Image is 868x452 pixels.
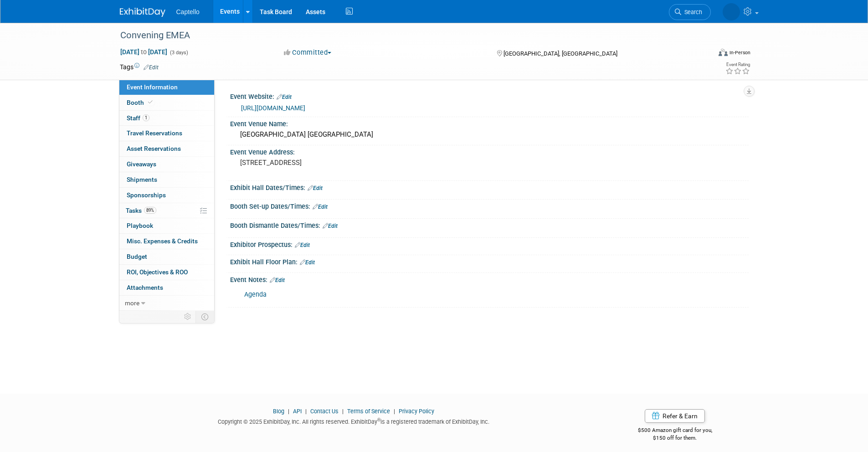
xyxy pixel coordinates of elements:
[126,207,156,214] span: Tasks
[230,238,749,250] div: Exhibitor Prospectus:
[377,417,380,422] sup: ®
[120,8,165,17] img: ExhibitDay
[347,408,390,415] a: Terms of Service
[270,277,285,283] a: Edit
[127,176,157,183] span: Shipments
[719,49,728,56] img: Format-Inperson.png
[503,50,617,57] span: [GEOGRAPHIC_DATA], [GEOGRAPHIC_DATA]
[127,145,181,152] span: Asset Reservations
[244,291,267,298] a: Agenda
[119,218,214,233] a: Playbook
[601,434,749,442] div: $150 off for them.
[230,145,749,157] div: Event Venue Address:
[119,234,214,249] a: Misc. Expenses & Credits
[399,408,434,415] a: Privacy Policy
[119,111,214,126] a: Staff1
[127,83,178,91] span: Event Information
[120,62,159,72] td: Tags
[119,172,214,187] a: Shipments
[127,129,182,137] span: Travel Reservations
[127,253,147,260] span: Budget
[313,204,328,210] a: Edit
[127,114,149,122] span: Staff
[293,408,302,415] a: API
[119,249,214,264] a: Budget
[310,408,339,415] a: Contact Us
[300,259,315,266] a: Edit
[657,47,751,61] div: Event Format
[127,222,153,229] span: Playbook
[125,299,139,307] span: more
[237,128,742,142] div: [GEOGRAPHIC_DATA] [GEOGRAPHIC_DATA]
[340,408,346,415] span: |
[601,421,749,442] div: $500 Amazon gift card for you,
[180,311,196,323] td: Personalize Event Tab Strip
[143,114,149,121] span: 1
[230,200,749,211] div: Booth Set-up Dates/Times:
[119,265,214,280] a: ROI, Objectives & ROO
[120,48,168,56] span: [DATE] [DATE]
[120,416,588,426] div: Copyright © 2025 ExhibitDay, Inc. All rights reserved. ExhibitDay is a registered trademark of Ex...
[303,408,309,415] span: |
[277,94,292,100] a: Edit
[230,90,749,102] div: Event Website:
[241,104,305,112] a: [URL][DOMAIN_NAME]
[645,409,705,423] a: Refer & Earn
[119,296,214,311] a: more
[273,408,284,415] a: Blog
[127,191,166,199] span: Sponsorships
[139,48,148,56] span: to
[230,273,749,285] div: Event Notes:
[117,27,697,44] div: Convening EMEA
[119,80,214,95] a: Event Information
[308,185,323,191] a: Edit
[281,48,335,57] button: Committed
[127,160,156,168] span: Giveaways
[119,188,214,203] a: Sponsorships
[323,223,338,229] a: Edit
[669,4,711,20] a: Search
[725,62,750,67] div: Event Rating
[286,408,292,415] span: |
[119,141,214,156] a: Asset Reservations
[230,255,749,267] div: Exhibit Hall Floor Plan:
[127,99,154,106] span: Booth
[119,203,214,218] a: Tasks89%
[723,3,740,21] img: Mackenzie Hood
[127,268,188,276] span: ROI, Objectives & ROO
[119,157,214,172] a: Giveaways
[148,100,153,105] i: Booth reservation complete
[119,95,214,110] a: Booth
[127,237,198,245] span: Misc. Expenses & Credits
[295,242,310,248] a: Edit
[144,207,156,214] span: 89%
[230,219,749,231] div: Booth Dismantle Dates/Times:
[144,64,159,71] a: Edit
[729,49,750,56] div: In-Person
[195,311,214,323] td: Toggle Event Tabs
[119,280,214,295] a: Attachments
[240,159,436,167] pre: [STREET_ADDRESS]
[176,8,200,15] span: Captello
[127,284,163,291] span: Attachments
[119,126,214,141] a: Travel Reservations
[391,408,397,415] span: |
[230,181,749,193] div: Exhibit Hall Dates/Times:
[230,117,749,128] div: Event Venue Name:
[681,9,702,15] span: Search
[169,50,188,56] span: (3 days)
